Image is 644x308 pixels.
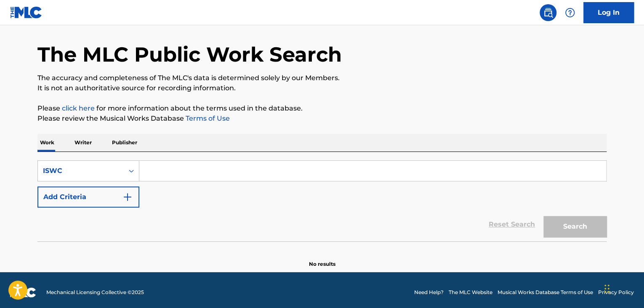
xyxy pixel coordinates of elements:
[543,8,553,18] img: search
[37,83,607,93] p: It is not an authoritative source for recording information.
[109,134,140,151] p: Publisher
[37,186,139,208] button: Add Criteria
[37,73,607,83] p: The accuracy and completeness of The MLC's data is determined solely by our Members.
[72,134,94,151] p: Writer
[604,276,609,301] div: Drag
[10,6,43,19] img: MLC Logo
[122,192,133,202] img: 9d2ae6d4665cec9f34b9.svg
[309,250,335,268] p: No results
[43,166,119,176] div: ISWC
[540,4,556,21] a: Public Search
[46,289,144,296] span: Mechanical Licensing Collective © 2025
[598,289,634,296] a: Privacy Policy
[562,4,578,21] div: Help
[62,104,95,112] a: click here
[37,103,607,113] p: Please for more information about the terms used in the database.
[37,134,57,151] p: Work
[184,114,230,122] a: Terms of Use
[414,289,444,296] a: Need Help?
[449,289,492,296] a: The MLC Website
[37,113,607,124] p: Please review the Musical Works Database
[37,160,607,241] form: Search Form
[565,8,575,18] img: help
[498,289,593,296] a: Musical Works Database Terms of Use
[583,2,634,23] a: Log In
[37,42,342,67] h1: The MLC Public Work Search
[602,267,644,308] iframe: Chat Widget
